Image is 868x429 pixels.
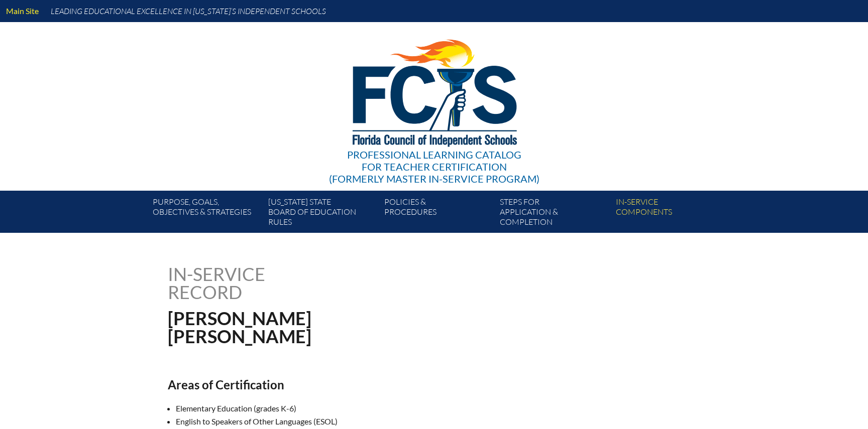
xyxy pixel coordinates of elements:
[168,377,521,392] h2: Areas of Certification
[264,195,380,233] a: [US_STATE] StateBoard of Education rules
[176,415,529,428] li: English to Speakers of Other Languages (ESOL)
[496,195,611,233] a: Steps forapplication & completion
[325,20,544,187] a: Professional Learning Catalog for Teacher Certification(formerly Master In-service Program)
[168,265,370,301] h1: In-service record
[612,195,727,233] a: In-servicecomponents
[2,4,43,18] a: Main Site
[380,195,496,233] a: Policies &Procedures
[329,149,539,185] div: Professional Learning Catalog (formerly Master In-service Program)
[331,22,538,159] img: FCISlogo221.eps
[362,161,507,173] span: for Teacher Certification
[176,402,529,415] li: Elementary Education (grades K-6)
[149,195,264,233] a: Purpose, goals,objectives & strategies
[168,309,498,345] h1: [PERSON_NAME] [PERSON_NAME]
